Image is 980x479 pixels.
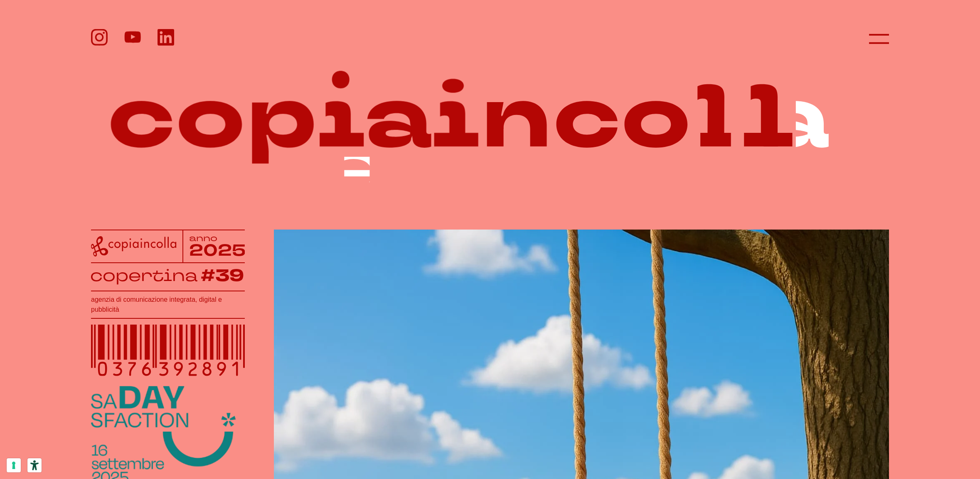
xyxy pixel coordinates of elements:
button: Strumenti di accessibilità [27,458,42,472]
tspan: copertina [90,265,197,286]
tspan: anno [189,232,217,244]
tspan: #39 [201,264,244,287]
h1: agenzia di comunicazione integrata, digital e pubblicità [91,295,245,315]
tspan: 2025 [189,239,246,261]
button: Le tue preferenze relative al consenso per le tecnologie di tracciamento [7,458,21,472]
